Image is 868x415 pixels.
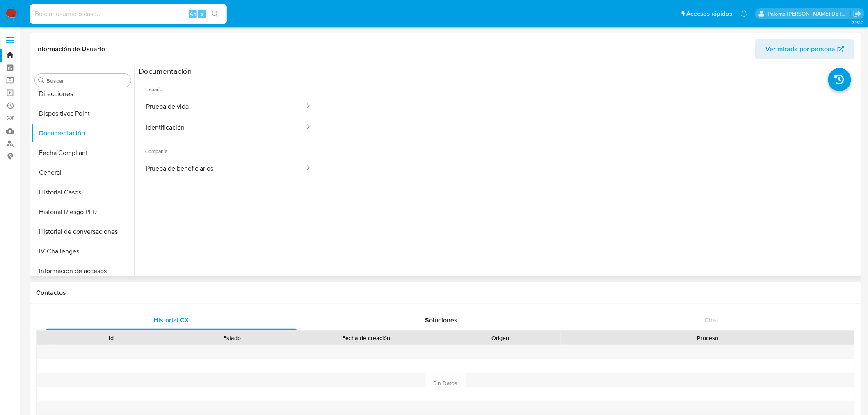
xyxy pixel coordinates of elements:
[741,10,748,17] a: Notificações
[687,9,733,18] span: Accesos rápidos
[32,242,134,261] button: IV Challenges
[446,334,555,342] div: Origen
[36,45,105,53] h1: Información de Usuario
[766,39,836,59] span: Ver mirada por persona
[32,261,134,281] button: Información de accesos
[57,334,166,342] div: Id
[38,77,45,84] button: Buscar
[768,10,851,18] p: paloma.falcondesoto@mercadolibre.cl
[46,77,128,84] input: Buscar
[32,84,134,104] button: Direcciones
[32,163,134,182] button: General
[207,8,224,20] button: search-icon
[298,334,434,342] div: Fecha de creación
[853,9,862,18] a: Sair
[177,334,286,342] div: Estado
[32,143,134,163] button: Fecha Compliant
[190,10,196,18] span: Alt
[36,289,855,297] h1: Contactos
[32,222,134,242] button: Historial de conversaciones
[32,104,134,123] button: Dispositivos Point
[32,123,134,143] button: Documentación
[566,334,849,342] div: Proceso
[201,10,203,18] span: s
[425,315,458,325] span: Soluciones
[705,315,719,325] span: Chat
[32,202,134,222] button: Historial Riesgo PLD
[755,39,855,59] button: Ver mirada por persona
[30,9,227,19] input: Buscar usuario o caso...
[153,315,189,325] span: Historial CX
[32,182,134,202] button: Historial Casos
